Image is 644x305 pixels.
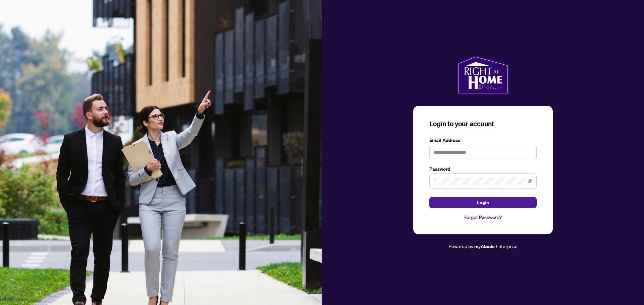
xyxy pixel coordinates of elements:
a: myAbode [474,243,495,250]
span: Powered by [448,243,473,249]
a: Forgot Password? [429,214,537,221]
h3: Login to your account [429,119,537,129]
span: Login [477,197,489,208]
button: Login [429,197,537,208]
label: Email Address [429,137,537,144]
label: Password [429,165,537,173]
span: eye-invisible [528,179,532,183]
img: ma-logo [457,55,509,95]
span: Enterprise [496,243,518,249]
